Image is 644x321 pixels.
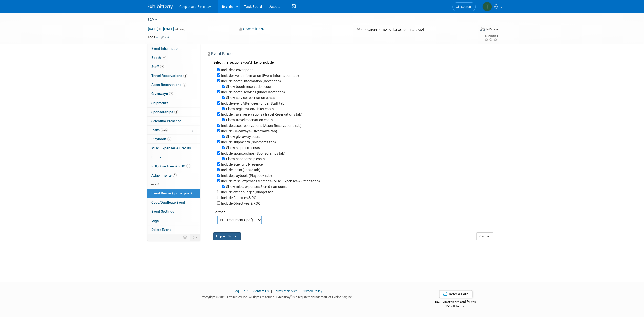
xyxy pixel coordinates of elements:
td: Toggle Event Tabs [190,234,200,241]
span: Attachments [151,173,177,177]
span: | [249,289,253,293]
span: (4 days) [175,28,185,31]
label: Include Analytics & ROI [221,196,257,200]
label: Include Objectives & ROO [221,201,261,205]
a: Budget [147,153,200,162]
div: $500 Amazon gift card for you, [415,297,497,308]
span: 7 [183,83,186,87]
span: 3 [174,110,178,114]
span: 75% [161,128,168,132]
span: 1 [173,173,177,177]
label: Show registration/ticket costs [226,107,274,111]
span: Copy/Duplicate Event [151,200,185,204]
span: Playbook [151,137,171,141]
sup: ® [290,295,292,298]
label: Include sponsorships (Sponsorships tab) [221,151,285,155]
div: Event Binder [208,51,493,58]
span: 5 [183,74,187,78]
a: Event Binder (.pdf export) [147,189,200,198]
a: Refer & Earn [439,290,472,298]
a: Misc. Expenses & Credits [147,144,200,153]
a: Booth [147,53,200,62]
span: Search [459,5,471,9]
div: Select the sections you''d like to include: [213,60,493,66]
div: Event Format [446,26,498,34]
span: Scientific Presence [151,119,181,123]
a: Sponsorships3 [147,108,200,116]
label: Include travel reservations (Travel Reservations tab) [221,112,302,116]
span: Budget [151,155,163,159]
label: Include Scientific Presence [221,162,263,166]
a: Logs [147,216,200,225]
span: Asset Reservations [151,83,186,87]
button: Export Binder [213,232,241,240]
a: Playbook6 [147,135,200,143]
span: Delete Event [151,228,171,232]
span: Misc. Expenses & Credits [151,146,191,150]
a: Delete Event [147,225,200,234]
div: Event Rating [484,35,497,37]
label: Include event Attendees (under Staff tab) [221,101,286,105]
a: less [147,180,200,189]
td: Personalize Event Tab Strip [181,234,190,241]
a: API [244,289,248,293]
label: Include misc. expenses & credits (Misc. Expenses & Credits tab) [221,179,320,183]
button: Committed [237,27,267,32]
label: Show travel reservation costs [226,118,273,122]
div: In-Person [486,27,498,31]
span: Travel Reservations [151,73,187,78]
label: Show misc. expenses & credit amounts [226,185,287,189]
span: less [150,182,156,186]
td: Tags [148,35,169,40]
a: Scientific Presence [147,117,200,126]
label: Show booth reservation cost [226,85,271,89]
a: Copy/Duplicate Event [147,198,200,207]
a: Blog [233,289,239,293]
div: Format [213,206,493,215]
span: Event Binder (.pdf export) [151,191,192,195]
a: Edit [161,36,169,39]
a: Privacy Policy [302,289,322,293]
a: Staff9 [147,62,200,71]
span: [DATE] [DATE] [148,27,174,31]
span: ROI, Objectives & ROO [151,164,190,168]
label: Show service reservation costs [226,96,275,100]
label: Include shipments (Shipments tab) [221,140,276,144]
a: Tasks75% [147,126,200,134]
span: | [240,289,243,293]
span: Event Information [151,46,180,51]
a: Shipments [147,98,200,107]
a: Attachments1 [147,171,200,180]
label: Include playbook (Playbook tab) [221,174,272,178]
label: Include asset reservations (Asset Reservations tab) [221,124,302,128]
a: Event Information [147,44,200,53]
span: | [270,289,273,293]
label: Show shipment costs [226,146,260,150]
span: Staff [151,65,164,69]
span: 5 [186,164,190,168]
label: Include booth services (under Booth tab) [221,90,285,94]
span: Event Settings [151,209,174,213]
label: Include a cover page [221,68,253,72]
div: CAP [146,15,468,24]
label: Show sponsorship costs [226,157,265,161]
i: Booth reservation complete [163,56,166,59]
label: Include booth information (Booth tab) [221,79,281,83]
a: Terms of Service [274,289,298,293]
a: Search [452,2,476,11]
span: Giveaways [151,92,173,96]
img: Format-Inperson.png [480,27,485,31]
span: 9 [160,65,164,68]
label: Include tasks (Tasks tab) [221,168,260,172]
div: Copyright © 2025 ExhibitDay, Inc. All rights reserved. ExhibitDay is a registered trademark of Ex... [148,294,408,300]
span: Logs [151,218,159,223]
button: Cancel [476,232,493,240]
span: Booth [151,56,167,60]
a: Giveaways3 [147,89,200,98]
a: ROI, Objectives & ROO5 [147,162,200,171]
a: Event Settings [147,207,200,216]
span: Tasks [151,128,168,132]
span: [GEOGRAPHIC_DATA], [GEOGRAPHIC_DATA] [361,28,424,32]
label: Include Giveaways (Giveaways tab) [221,129,277,133]
label: Include event budget (Budget tab) [221,190,275,194]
